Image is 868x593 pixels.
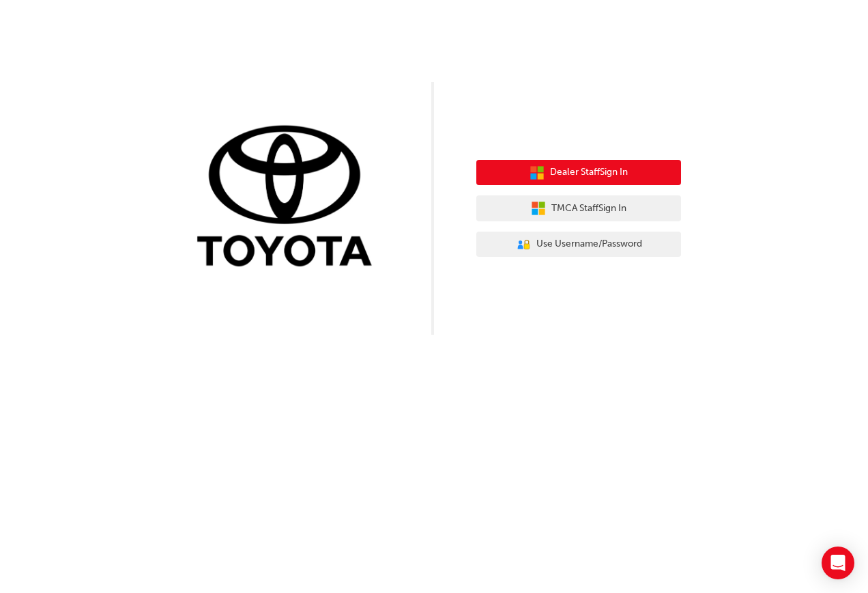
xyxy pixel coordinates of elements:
span: Use Username/Password [536,236,642,252]
button: TMCA StaffSign In [476,195,681,221]
span: Dealer Staff Sign In [550,165,628,180]
button: Use Username/Password [476,232,681,258]
span: TMCA Staff Sign In [551,201,626,217]
img: Trak [187,122,392,273]
button: Dealer StaffSign In [476,160,681,186]
div: Open Intercom Messenger [822,547,854,579]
